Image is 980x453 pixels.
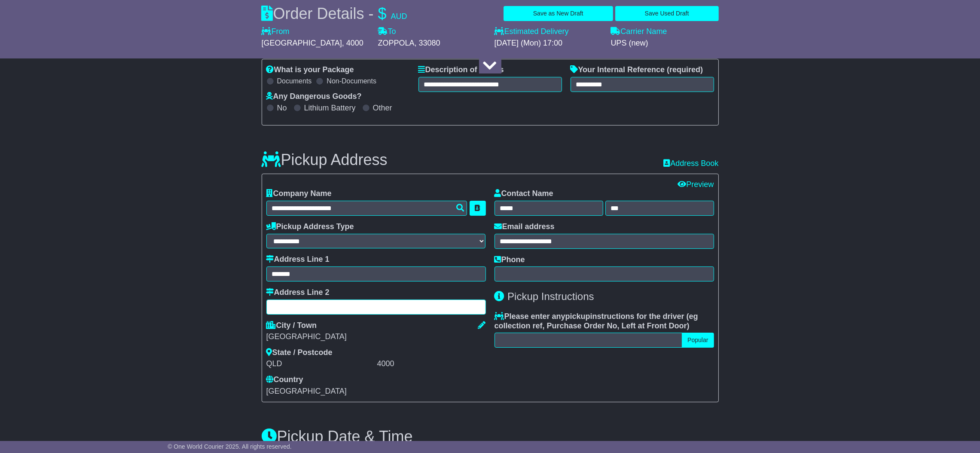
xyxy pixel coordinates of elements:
[682,333,714,348] button: Popular
[277,77,312,85] label: Documents
[507,291,594,302] span: Pickup Instructions
[415,39,440,47] span: , 33080
[495,39,602,48] div: [DATE] (Mon) 17:00
[615,6,719,21] button: Save Used Draft
[266,375,303,385] label: Country
[663,159,718,168] a: Address Book
[266,189,332,199] label: Company Name
[378,39,415,47] span: ZOPPOLA
[327,77,376,85] label: Non-Documents
[378,5,387,22] span: $
[266,65,354,75] label: What is your Package
[391,12,407,21] span: AUD
[168,443,292,450] span: © One World Courier 2025. All rights reserved.
[262,27,290,37] label: From
[377,359,486,369] div: 4000
[262,4,407,23] div: Order Details -
[262,428,719,445] h3: Pickup Date & Time
[266,332,486,342] div: [GEOGRAPHIC_DATA]
[495,189,553,199] label: Contact Name
[678,180,714,189] a: Preview
[266,387,347,395] span: [GEOGRAPHIC_DATA]
[266,255,330,264] label: Address Line 1
[495,312,714,331] label: Please enter any instructions for the driver ( )
[373,104,392,113] label: Other
[495,312,698,330] span: eg collection ref, Purchase Order No, Left at Front Door
[266,92,362,101] label: Any Dangerous Goods?
[266,288,330,297] label: Address Line 2
[262,151,388,168] h3: Pickup Address
[495,222,555,232] label: Email address
[611,27,667,37] label: Carrier Name
[262,39,342,47] span: [GEOGRAPHIC_DATA]
[342,39,363,47] span: , 4000
[565,312,590,321] span: pickup
[266,359,375,369] div: QLD
[277,104,287,113] label: No
[495,27,602,37] label: Estimated Delivery
[266,348,333,358] label: State / Postcode
[504,6,613,21] button: Save as New Draft
[266,321,317,331] label: City / Town
[378,27,396,37] label: To
[495,255,525,265] label: Phone
[266,222,354,232] label: Pickup Address Type
[304,104,356,113] label: Lithium Battery
[611,39,719,48] div: UPS (new)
